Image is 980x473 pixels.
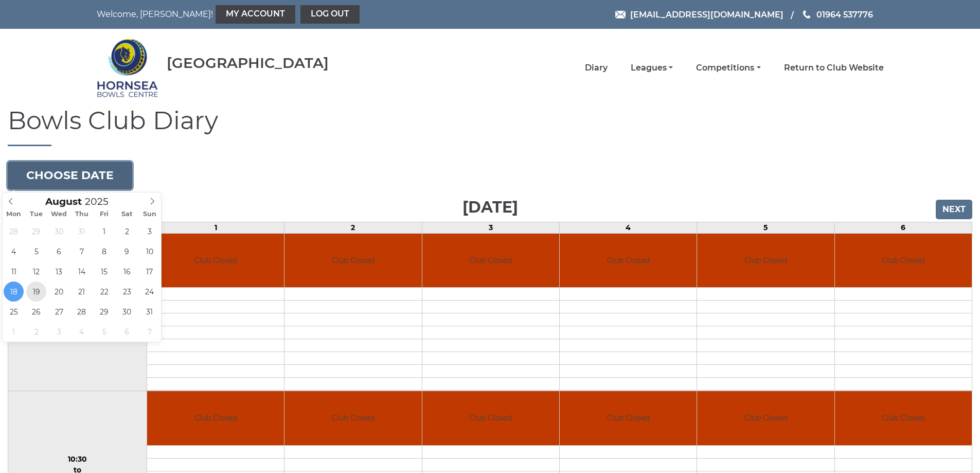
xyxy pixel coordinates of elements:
img: Hornsea Bowls Centre [97,32,158,104]
a: Diary [585,62,608,74]
span: September 7, 2025 [139,322,159,342]
span: August 23, 2025 [117,282,137,302]
span: August 21, 2025 [72,282,92,302]
td: Club Closed [560,234,697,288]
span: August 13, 2025 [49,261,69,282]
div: [GEOGRAPHIC_DATA] [167,55,329,71]
span: August 8, 2025 [94,241,114,261]
img: Email [615,11,626,19]
span: August 17, 2025 [139,261,159,282]
span: August 11, 2025 [4,261,24,282]
td: Club Closed [147,391,284,445]
td: 3 [422,222,559,233]
span: 01964 537776 [816,9,873,19]
td: Club Closed [284,234,421,288]
span: August 31, 2025 [139,302,159,322]
span: September 6, 2025 [117,322,137,342]
nav: Welcome, [PERSON_NAME]! [97,5,416,24]
span: Thu [70,211,93,218]
span: August 10, 2025 [139,241,159,261]
span: August 22, 2025 [94,282,114,302]
img: Phone us [803,10,810,19]
span: Mon [3,211,25,218]
span: August 15, 2025 [94,261,114,282]
td: Club Closed [697,391,834,445]
span: August 16, 2025 [117,261,137,282]
td: Club Closed [697,234,834,288]
td: 5 [697,222,834,233]
span: July 28, 2025 [4,221,24,241]
span: August 28, 2025 [72,302,92,322]
span: August 6, 2025 [49,241,69,261]
td: 1 [147,222,284,233]
span: August 3, 2025 [139,221,159,241]
span: July 31, 2025 [72,221,92,241]
span: August 18, 2025 [4,282,24,302]
a: Leagues [631,62,673,74]
a: Competitions [696,62,760,74]
a: My Account [216,5,295,24]
a: Log out [300,5,360,24]
span: August 25, 2025 [4,302,24,322]
a: Email [EMAIL_ADDRESS][DOMAIN_NAME] [615,8,783,21]
td: Club Closed [422,234,559,288]
span: September 4, 2025 [72,322,92,342]
span: July 29, 2025 [26,221,46,241]
h1: Bowls Club Diary [8,107,972,146]
span: August 2, 2025 [117,221,137,241]
span: August 4, 2025 [4,241,24,261]
span: August 5, 2025 [26,241,46,261]
span: August 24, 2025 [139,282,159,302]
span: August 9, 2025 [117,241,137,261]
a: Phone us 01964 537776 [801,8,873,21]
td: Club Closed [422,391,559,445]
span: July 30, 2025 [49,221,69,241]
span: Scroll to increment [45,197,82,207]
span: August 1, 2025 [94,221,114,241]
td: 4 [559,222,697,233]
td: Club Closed [560,391,697,445]
span: September 3, 2025 [49,322,69,342]
span: September 1, 2025 [4,322,24,342]
span: August 14, 2025 [72,261,92,282]
span: Fri [93,211,116,218]
td: 6 [834,222,972,233]
span: August 26, 2025 [26,302,46,322]
td: Club Closed [835,391,972,445]
input: Next [936,200,972,219]
span: Tue [25,211,48,218]
input: Scroll to increment [82,196,122,207]
button: Choose date [8,162,132,189]
span: August 30, 2025 [117,302,137,322]
span: Sun [138,211,161,218]
span: [EMAIL_ADDRESS][DOMAIN_NAME] [630,9,783,19]
span: August 27, 2025 [49,302,69,322]
span: August 19, 2025 [26,282,46,302]
td: 2 [284,222,422,233]
span: September 5, 2025 [94,322,114,342]
a: Return to Club Website [784,62,884,74]
span: August 7, 2025 [72,241,92,261]
span: Wed [48,211,70,218]
span: August 12, 2025 [26,261,46,282]
td: Club Closed [147,234,284,288]
span: August 29, 2025 [94,302,114,322]
td: Club Closed [835,234,972,288]
span: August 20, 2025 [49,282,69,302]
span: Sat [116,211,138,218]
span: September 2, 2025 [26,322,46,342]
td: Club Closed [284,391,421,445]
